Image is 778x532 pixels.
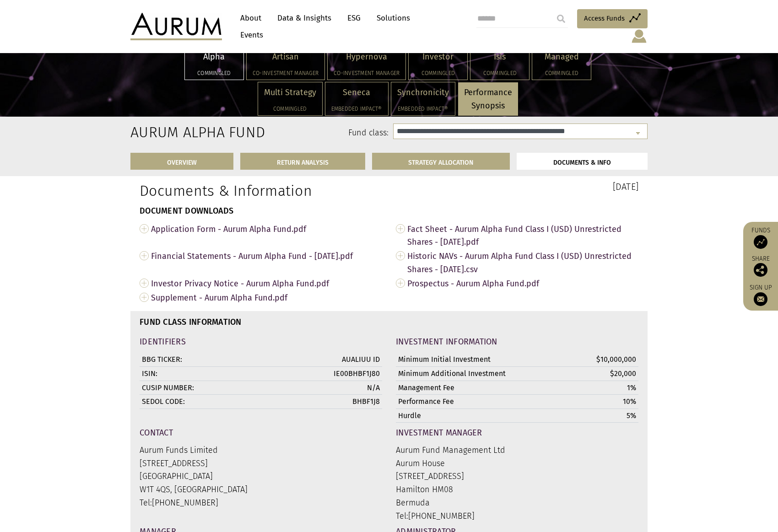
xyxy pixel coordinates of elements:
[396,511,475,521] span: Tel:
[396,445,505,508] span: Aurum Fund Management Ltd Aurum House [STREET_ADDRESS] Hamilton HM08 Bermuda
[334,50,400,64] p: Hypernova
[748,256,773,277] div: Share
[191,50,238,64] p: Alpha
[130,13,222,40] img: Aurum
[754,263,767,277] img: Share this post
[294,395,382,409] td: BHBF1J8
[407,222,638,249] span: Fact Sheet - Aurum Alpha Fund Class I (USD) Unrestricted Shares - [DATE].pdf
[334,70,400,76] h5: Co-investment Manager
[397,106,449,112] h5: Embedded Impact®
[396,338,638,346] h4: INVESTMENT INFORMATION
[577,9,648,28] a: Access Funds
[264,106,316,112] h5: Commingled
[396,182,638,191] h3: [DATE]
[396,429,638,437] h4: Investment Manager
[551,395,638,409] td: 10%
[415,70,461,76] h5: Commingled
[264,86,316,99] p: Multi Strategy
[631,28,648,44] img: account-icon.svg
[140,367,294,381] td: ISIN:
[331,86,382,99] p: Seneca
[551,353,638,366] td: $10,000,000
[343,10,365,27] a: ESG
[476,50,523,64] p: Isis
[748,284,773,306] a: Sign up
[140,381,294,395] td: CUSIP NUMBER:
[140,395,294,409] td: SEDOL CODE:
[294,367,382,381] td: IE00BHBF1J80
[253,70,319,76] h5: Co-investment Manager
[538,50,585,64] p: Managed
[396,395,551,409] td: Performance Fee
[294,353,382,366] td: AUALIUU ID
[407,276,638,290] span: Prospectus - Aurum Alpha Fund.pdf
[236,10,266,27] a: About
[408,511,475,521] span: [PHONE_NUMBER]
[253,50,319,64] p: Artisan
[236,27,263,43] a: Events
[140,182,382,199] h1: Documents & Information
[754,292,767,306] img: Sign up to our newsletter
[273,10,336,27] a: Data & Insights
[140,353,294,366] td: BBG TICKER:
[140,429,382,437] h4: Contact
[396,381,551,395] td: Management Fee
[464,86,512,113] p: Performance Synopsis
[240,153,365,170] a: RETURN ANALYSIS
[748,226,773,249] a: Funds
[219,127,389,139] label: Fund class:
[140,498,218,508] span: Tel:
[754,235,767,249] img: Access Funds
[151,249,382,263] span: Financial Statements - Aurum Alpha Fund - [DATE].pdf
[151,222,382,236] span: Application Form - Aurum Alpha Fund.pdf
[130,153,233,170] a: OVERVIEW
[396,353,551,366] td: Minimum Initial Investment
[551,408,638,423] td: 5%
[476,70,523,76] h5: Commingled
[551,367,638,381] td: $20,000
[130,124,205,141] h2: Aurum Alpha Fund
[151,276,382,290] span: Investor Privacy Notice - Aurum Alpha Fund.pdf
[151,290,382,305] span: Supplement - Aurum Alpha Fund.pdf
[372,153,510,170] a: STRATEGY ALLOCATION
[140,445,248,494] span: Aurum Funds Limited [STREET_ADDRESS] [GEOGRAPHIC_DATA] W1T 4QS, [GEOGRAPHIC_DATA]
[397,86,449,99] p: Synchronicity
[396,367,551,381] td: Minimum Additional Investment
[396,408,551,423] td: Hurdle
[407,249,638,276] span: Historic NAVs - Aurum Alpha Fund Class I (USD) Unrestricted Shares - [DATE].csv
[538,70,585,76] h5: Commingled
[294,381,382,395] td: N/A
[551,381,638,395] td: 1%
[140,206,234,216] strong: DOCUMENT DOWNLOADS
[372,10,415,27] a: Solutions
[191,70,238,76] h5: Commingled
[584,13,625,24] span: Access Funds
[140,317,242,327] strong: FUND CLASS INFORMATION
[552,10,570,28] input: Submit
[140,338,382,346] h4: IDENTIFIERS
[152,498,218,508] span: [PHONE_NUMBER]
[331,106,382,112] h5: Embedded Impact®
[415,50,461,64] p: Investor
